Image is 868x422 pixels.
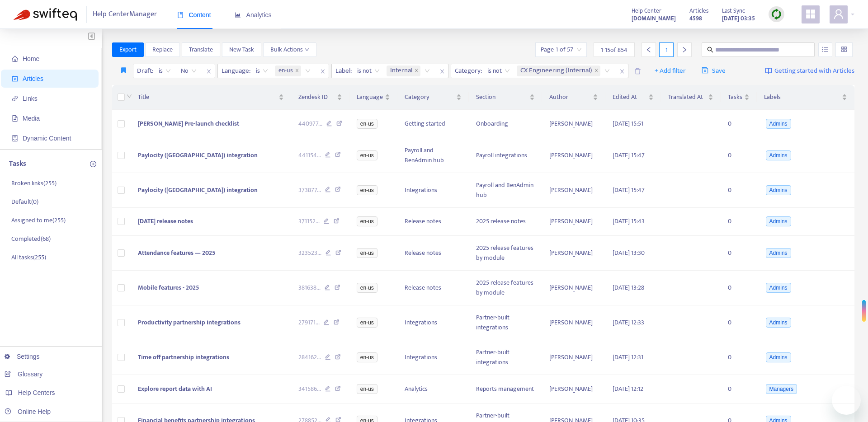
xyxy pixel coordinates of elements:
[11,178,57,188] p: Broken links ( 255 )
[229,45,254,55] span: New Task
[632,13,676,23] a: [DOMAIN_NAME]
[721,85,757,110] th: Tasks
[397,271,469,305] td: Release notes
[357,384,377,394] span: en-us
[93,6,157,23] span: Help Center Manager
[5,408,51,415] a: Online Help
[681,47,688,53] span: right
[702,67,708,74] span: save
[138,118,239,129] span: [PERSON_NAME] Pre-launch checklist
[805,9,816,19] span: appstore
[298,185,321,195] span: 373877 ...
[765,67,772,75] img: image-link
[177,12,184,18] span: book
[263,42,316,57] button: Bulk Actionsdown
[397,340,469,375] td: Integrations
[487,64,510,78] span: is not
[152,45,173,55] span: Replace
[298,384,321,394] span: 341586 ...
[517,66,600,76] span: CX Engineering (Internal)
[594,68,599,74] span: close
[414,68,419,74] span: close
[613,216,645,226] span: [DATE] 15:43
[774,66,854,76] span: Getting started with Articles
[542,305,605,340] td: [PERSON_NAME]
[397,305,469,340] td: Integrations
[11,197,38,206] p: Default ( 0 )
[357,352,377,362] span: en-us
[235,11,272,19] span: Analytics
[295,68,299,74] span: close
[181,64,197,78] span: No
[605,85,660,110] th: Edited At
[613,317,644,328] span: [DATE] 12:33
[764,92,840,102] span: Labels
[5,353,40,360] a: Settings
[317,66,329,77] span: close
[613,118,643,129] span: [DATE] 15:51
[138,352,229,362] span: Time off partnership integrations
[12,95,18,102] span: link
[721,208,757,236] td: 0
[695,64,732,78] button: saveSave
[138,248,215,258] span: Attendance features — 2025
[397,85,469,110] th: Category
[721,375,757,403] td: 0
[222,42,261,57] button: New Task
[138,317,241,328] span: Productivity partnership integrations
[291,85,349,110] th: Zendesk ID
[11,216,66,225] p: Assigned to me ( 255 )
[23,55,39,62] span: Home
[159,64,171,78] span: is
[469,208,542,236] td: 2025 release notes
[469,173,542,208] td: Payroll and BenAdmin hub
[18,389,55,396] span: Help Centers
[23,115,40,122] span: Media
[659,42,674,57] div: 1
[332,64,353,78] span: Label :
[661,85,721,110] th: Translated At
[397,173,469,208] td: Integrations
[469,138,542,173] td: Payroll integrations
[818,42,832,57] button: unordered-list
[298,352,321,362] span: 284162 ...
[138,384,212,394] span: Explore report data with AI
[721,340,757,375] td: 0
[613,185,645,195] span: [DATE] 15:47
[469,375,542,403] td: Reports management
[357,283,377,293] span: en-us
[145,42,180,57] button: Replace
[23,75,43,82] span: Articles
[14,8,77,21] img: Swifteq
[832,386,861,415] iframe: Button to launch messaging window, conversation in progress
[542,138,605,173] td: [PERSON_NAME]
[12,75,18,82] span: account-book
[235,12,241,18] span: area-chart
[469,110,542,138] td: Onboarding
[707,47,713,53] span: search
[766,283,791,293] span: Admins
[138,282,199,293] span: Mobile features - 2025
[689,14,702,23] strong: 4598
[469,340,542,375] td: Partner-built integrations
[549,92,591,102] span: Author
[542,375,605,403] td: [PERSON_NAME]
[270,45,309,55] span: Bulk Actions
[397,110,469,138] td: Getting started
[298,150,321,160] span: 441154 ...
[766,119,791,129] span: Admins
[275,66,301,76] span: en-us
[298,119,322,129] span: 440977 ...
[632,6,661,16] span: Help Center
[616,66,628,77] span: close
[833,9,844,19] span: user
[634,68,641,75] span: delete
[722,6,745,16] span: Last Sync
[613,384,643,394] span: [DATE] 12:12
[390,66,412,76] span: Internal
[601,45,627,55] span: 1 - 15 of 854
[469,305,542,340] td: Partner-built integrations
[469,85,542,110] th: Section
[357,318,377,328] span: en-us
